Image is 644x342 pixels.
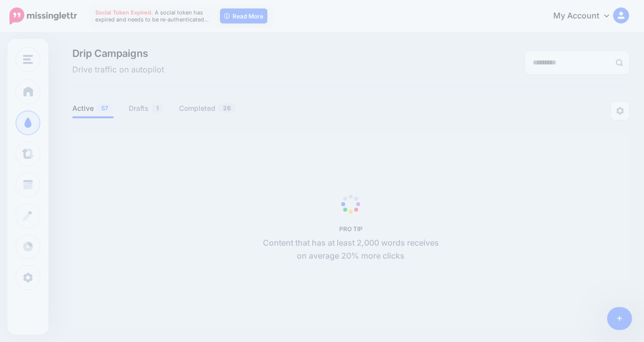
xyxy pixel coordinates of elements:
[218,103,236,113] span: 26
[96,103,113,113] span: 57
[72,63,164,76] span: Drive traffic on autopilot
[257,225,444,233] h5: PRO TIP
[72,48,164,58] span: Drip Campaigns
[95,9,209,23] span: A social token has expired and needs to be re-authenticated…
[9,7,77,24] img: Missinglettr
[129,102,164,114] a: Drafts1
[616,107,624,115] img: settings-grey.png
[543,4,629,28] a: My Account
[257,237,444,263] p: Content that has at least 2,000 words receives on average 20% more clicks
[23,55,33,64] img: menu.png
[95,9,153,16] span: Social Token Expired.
[220,8,267,23] a: Read More
[72,102,114,114] a: Active57
[179,102,236,114] a: Completed26
[151,103,164,113] span: 1
[616,59,623,66] img: search-grey-6.png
